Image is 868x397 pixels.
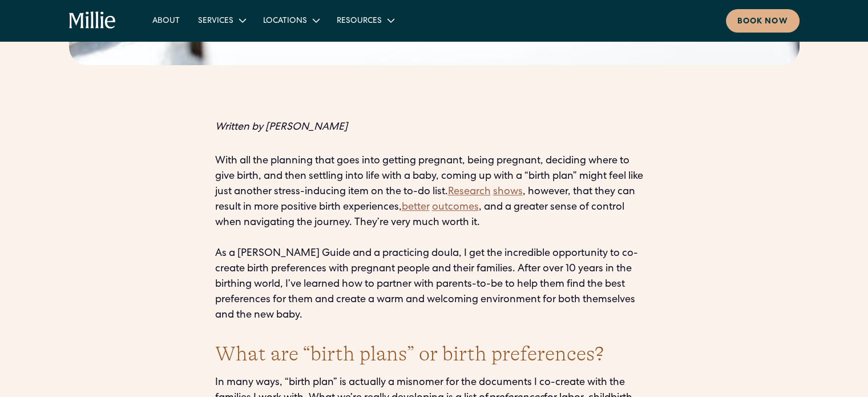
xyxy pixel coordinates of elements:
[448,187,491,197] a: Research
[337,15,382,27] div: Resources
[215,342,653,366] h2: What are “birth plans” or birth preferences?
[198,15,233,27] div: Services
[263,15,307,27] div: Locations
[215,154,653,323] p: With all the planning that goes into getting pregnant, being pregnant, deciding where to give bir...
[215,122,348,133] em: Written by [PERSON_NAME]
[143,11,189,30] a: About
[69,11,116,30] a: home
[189,11,254,30] div: Services
[215,120,653,135] p: ‍
[737,16,788,28] div: Book now
[254,11,328,30] div: Locations
[432,202,479,212] a: outcomes
[726,9,800,33] a: Book now
[402,202,430,212] a: better
[493,187,523,197] a: shows
[328,11,402,30] div: Resources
